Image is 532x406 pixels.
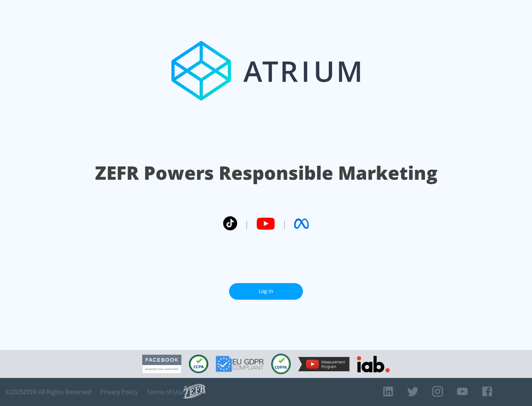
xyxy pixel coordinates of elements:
a: Terms of Use [147,388,184,396]
a: Privacy Policy [100,388,138,396]
span: | [282,218,287,229]
img: COPPA Compliant [271,354,291,374]
h1: ZEFR Powers Responsible Marketing [95,160,437,186]
img: CCPA Compliant [189,355,208,373]
span: © 2025 ZEFR All Rights Reserved [6,388,91,396]
img: YouTube Measurement Program [298,357,349,371]
img: Facebook Marketing Partner [142,355,181,374]
img: IAB [357,356,390,372]
span: | [245,218,249,229]
img: GDPR Compliant [216,356,264,372]
a: Log In [229,283,303,300]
